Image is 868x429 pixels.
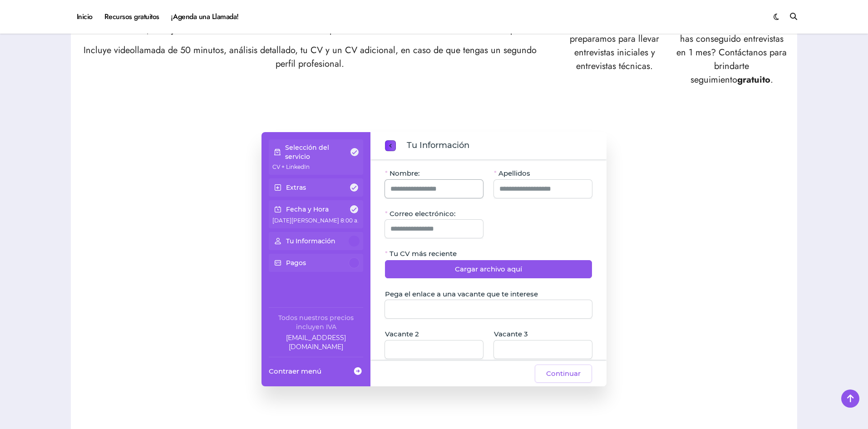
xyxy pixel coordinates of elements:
[286,205,329,214] p: Fecha y Hora
[286,183,306,192] p: Extras
[71,5,99,29] a: Inicio
[390,169,419,178] span: Nombre:
[676,5,788,87] p: : ¿Tuviste tu videollamada de CV y no has conseguido entrevistas en 1 mes? Contáctanos para brind...
[546,368,581,379] span: Continuar
[558,5,671,87] p: : [PERSON_NAME] preparamos para llevar entrevistas iniciales y entrevistas técnicas.
[737,73,770,86] strong: gratuito
[165,5,245,29] a: ¡Agenda una Llamada!
[260,23,330,36] strong: más de un rubro
[80,44,540,71] p: Incluye videollamada de 50 minutos, análisis detallado, tu CV y un CV adicional, en caso de que t...
[535,365,592,383] button: Continuar
[455,264,522,275] span: Cargar archivo aquí
[286,237,335,246] p: Tu Información
[118,23,147,36] strong: Senior
[272,163,310,170] span: CV + LinkedIn
[385,330,419,339] span: Vacante 2
[494,330,528,339] span: Vacante 3
[385,290,538,299] span: Pega el enlace a una vacante que te interese
[390,209,455,218] span: Correo electrónico:
[385,140,396,151] button: previous step
[272,217,367,224] span: [DATE][PERSON_NAME] 8:00 a. m.
[269,366,321,376] span: Contraer menú
[285,143,350,161] p: Selección del servicio
[207,23,230,36] strong: nicho
[269,333,363,351] a: Company email: ayuda@elhadadelasvacantes.com
[286,258,306,267] p: Pagos
[498,169,530,178] span: Apellidos
[99,5,165,29] a: Recursos gratuitos
[269,313,363,331] div: Todos nuestros precios incluyen IVA
[385,260,592,278] button: Cargar archivo aquí
[407,139,469,152] span: Tu Información
[390,249,457,258] span: Tu CV más reciente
